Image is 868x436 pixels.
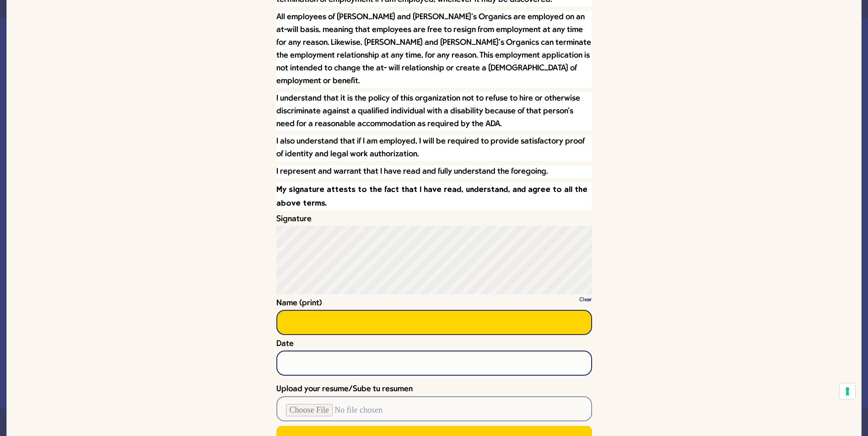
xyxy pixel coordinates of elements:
strong: My signature attests to the fact that I have read, understand, and agree to all the above terms. [276,185,588,207]
p: I also understand that if I am employed, I will be required to provide satisfactory proof of iden... [276,135,592,161]
span: Date [276,340,294,348]
span: Signature [276,215,312,223]
div: Clear [579,296,592,304]
span: Upload your resume/Sube tu resumen [276,385,413,393]
span: Name (print) [276,299,322,308]
p: I represent and warrant that I have read and fully understand the foregoing. [276,165,592,178]
p: I understand that it is the policy of this organization not to refuse to hire or otherwise discri... [276,92,592,131]
p: All employees of [PERSON_NAME] and [PERSON_NAME]’s Organics are employed on an at-will basis, mea... [276,11,592,88]
button: Your consent preferences for tracking technologies [840,383,855,399]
